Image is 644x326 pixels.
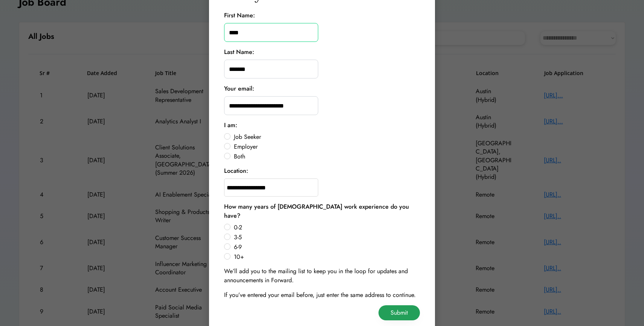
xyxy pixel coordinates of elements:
label: 3-5 [232,234,420,240]
label: 0-2 [232,225,420,231]
div: We’ll add you to the mailing list to keep you in the loop for updates and announcements in Forward. [224,267,420,285]
div: How many years of [DEMOGRAPHIC_DATA] work experience do you have? [224,202,420,220]
div: Location: [224,166,248,175]
label: 6-9 [232,244,420,250]
button: Submit [378,305,420,320]
div: If you’ve entered your email before, just enter the same address to continue. [224,291,416,300]
label: Both [232,154,420,160]
div: Your email: [224,84,254,93]
label: Employer [232,144,420,150]
div: I am: [224,121,237,130]
label: 10+ [232,254,420,260]
div: First Name: [224,11,255,20]
label: Job Seeker [232,134,420,140]
div: Last Name: [224,48,254,57]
